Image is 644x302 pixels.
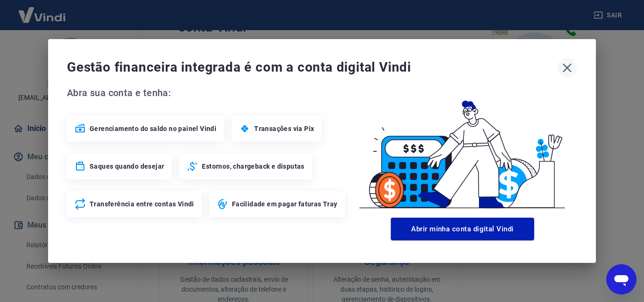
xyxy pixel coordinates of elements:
span: Abra sua conta e tenha: [67,85,348,100]
span: Gestão financeira integrada é com a conta digital Vindi [67,58,557,77]
img: Good Billing [348,85,577,214]
span: Estornos, chargeback e disputas [202,162,304,171]
span: Facilidade em pagar faturas Tray [232,199,338,209]
span: Transferência entre contas Vindi [90,199,194,209]
span: Transações via Pix [254,124,314,133]
span: Saques quando desejar [90,162,164,171]
iframe: Botão para abrir a janela de mensagens [606,264,636,294]
button: Abrir minha conta digital Vindi [391,218,534,240]
span: Gerenciamento do saldo no painel Vindi [90,124,216,133]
